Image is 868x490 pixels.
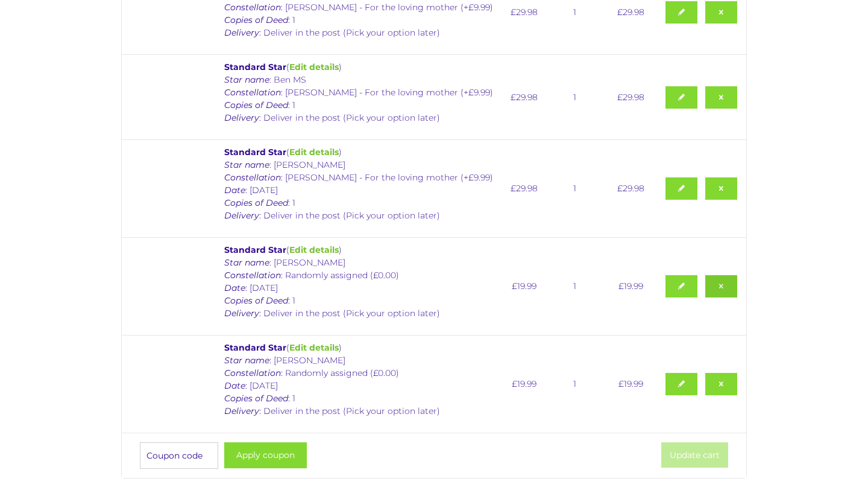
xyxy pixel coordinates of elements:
[617,7,623,17] span: £
[512,378,536,389] bdi: 19.99
[617,7,644,17] bdi: 29.98
[224,87,281,98] i: Constellation
[512,281,536,291] bdi: 19.99
[224,62,286,72] b: Standard Star
[511,7,538,17] bdi: 29.98
[617,92,623,103] span: £
[618,378,624,389] span: £
[289,62,339,72] a: Edit details
[618,378,643,389] bdi: 19.99
[511,183,516,194] span: £
[224,354,498,418] p: : [PERSON_NAME] : Randomly assigned (£0.00) : [DATE] : 1 : Deliver in the post (Pick your option ...
[224,14,288,25] i: Copies of Deed
[224,270,281,281] i: Constellation
[218,139,504,237] td: ( )
[289,342,339,353] a: Edit details
[218,54,504,139] td: ( )
[617,183,644,194] bdi: 29.98
[544,54,605,139] td: 1
[661,442,728,468] button: Update cart
[224,244,286,255] b: Standard Star
[705,177,738,200] a: Remove this item
[544,139,605,237] td: 1
[218,237,504,335] td: ( )
[224,257,269,268] i: Star name
[224,197,288,208] i: Copies of Deed
[511,92,516,103] span: £
[224,355,269,366] i: Star name
[544,335,605,433] td: 1
[224,27,259,38] i: Delivery
[618,281,643,291] bdi: 19.99
[512,281,517,291] span: £
[224,210,259,221] i: Delivery
[705,275,738,297] a: Remove this item
[512,378,517,389] span: £
[705,373,738,395] a: Remove this item
[544,237,605,335] td: 1
[511,92,538,103] bdi: 29.98
[289,244,339,255] a: Edit details
[617,92,644,103] bdi: 29.98
[511,183,538,194] bdi: 29.98
[224,147,286,157] b: Standard Star
[224,282,245,293] i: Date
[224,406,259,416] i: Delivery
[224,159,498,222] p: : [PERSON_NAME] : [PERSON_NAME] - For the loving mother (+£9.99) : [DATE] : 1 : Deliver in the po...
[224,308,259,319] i: Delivery
[705,86,738,109] a: Remove this item
[289,147,339,157] a: Edit details
[224,74,269,85] i: Star name
[224,342,286,353] b: Standard Star
[224,159,269,170] i: Star name
[224,393,288,404] i: Copies of Deed
[218,335,504,433] td: ( )
[224,256,498,320] p: : [PERSON_NAME] : Randomly assigned (£0.00) : [DATE] : 1 : Deliver in the post (Pick your option ...
[224,112,259,123] i: Delivery
[140,442,218,469] input: Coupon code
[224,74,498,124] p: : Ben MS : [PERSON_NAME] - For the loving mother (+£9.99) : 1 : Deliver in the post (Pick your op...
[511,7,516,17] span: £
[705,1,738,24] a: Remove this item
[224,295,288,306] i: Copies of Deed
[224,2,281,13] i: Constellation
[224,367,281,378] i: Constellation
[224,100,288,110] i: Copies of Deed
[224,172,281,183] i: Constellation
[618,281,624,291] span: £
[617,183,623,194] span: £
[224,442,307,468] button: Apply coupon
[224,185,245,196] i: Date
[224,380,245,391] i: Date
